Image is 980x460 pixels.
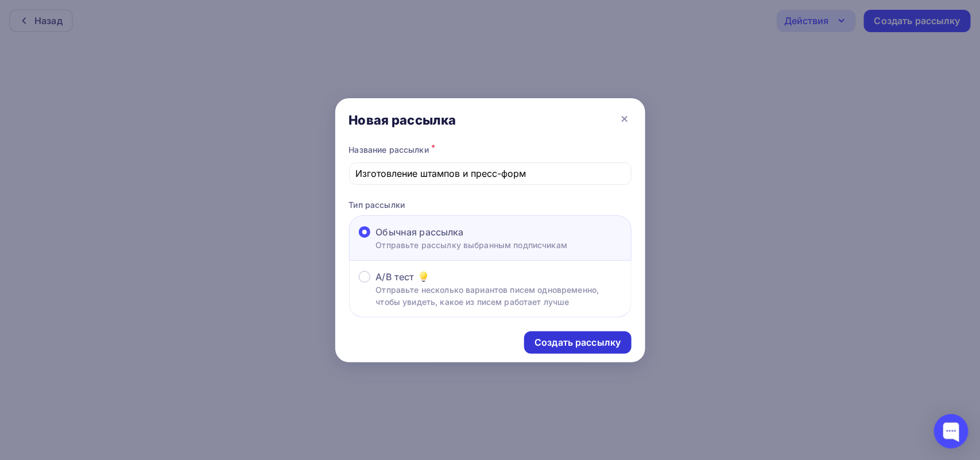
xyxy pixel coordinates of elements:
span: Обычная рассылка [376,225,464,239]
span: A/B тест [376,270,415,284]
div: Новая рассылка [349,112,456,128]
p: Тип рассылки [349,199,632,211]
input: Придумайте название рассылки [355,167,625,180]
p: Отправьте рассылку выбранным подписчикам [376,239,568,251]
p: Отправьте несколько вариантов писем одновременно, чтобы увидеть, какое из писем работает лучше [376,284,622,308]
div: Создать рассылку [534,336,621,349]
div: Название рассылки [349,142,632,158]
